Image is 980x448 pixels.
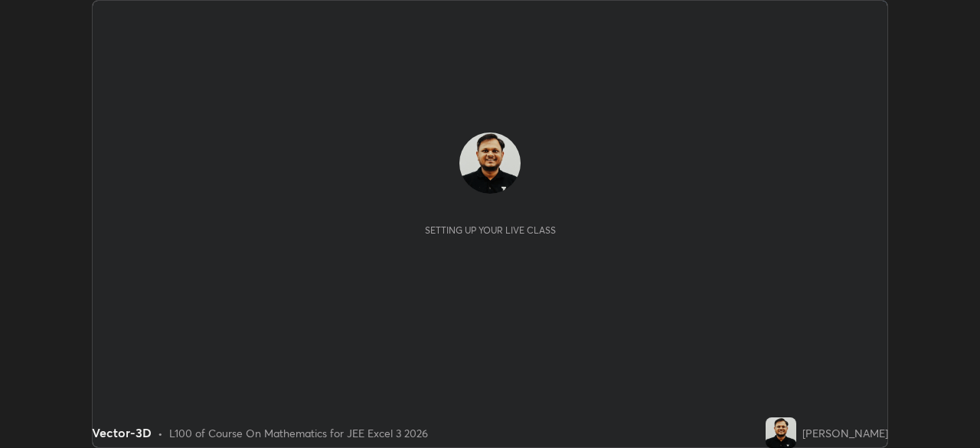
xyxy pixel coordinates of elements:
img: 73d70f05cd564e35b158daee22f98a87.jpg [459,132,521,194]
div: [PERSON_NAME] [802,425,888,441]
div: Setting up your live class [425,224,556,236]
div: Vector-3D [92,423,152,442]
div: • [158,425,163,441]
img: 73d70f05cd564e35b158daee22f98a87.jpg [766,417,796,448]
div: L100 of Course On Mathematics for JEE Excel 3 2026 [169,425,428,441]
